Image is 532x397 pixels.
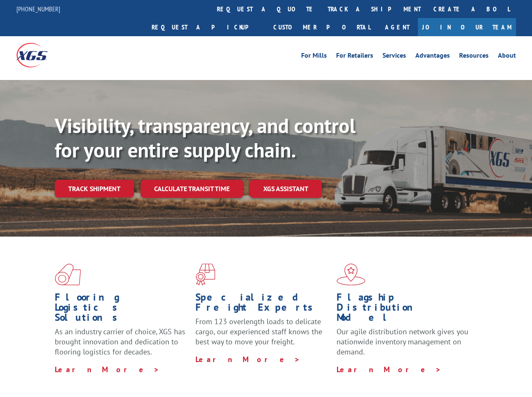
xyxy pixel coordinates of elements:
[415,52,450,61] a: Advantages
[377,18,418,36] a: Agent
[195,292,330,317] h1: Specialized Freight Experts
[55,292,189,327] h1: Flooring Logistics Solutions
[337,292,471,327] h1: Flagship Distribution Model
[382,52,406,61] a: Services
[336,52,373,61] a: For Retailers
[55,112,356,163] b: Visibility, transparency, and control for your entire supply chain.
[250,180,322,198] a: XGS ASSISTANT
[337,327,468,357] span: Our agile distribution network gives you nationwide inventory management on demand.
[55,327,185,357] span: As an industry carrier of choice, XGS has brought innovation and dedication to flooring logistics...
[55,180,134,197] a: Track shipment
[145,18,267,36] a: Request a pickup
[55,264,81,285] img: xgs-icon-total-supply-chain-intelligence-red
[195,354,300,364] a: Learn More >
[459,52,489,61] a: Resources
[301,52,327,61] a: For Mills
[195,264,215,285] img: xgs-icon-focused-on-flooring-red
[337,365,441,374] a: Learn More >
[16,5,60,13] a: [PHONE_NUMBER]
[418,18,516,36] a: Join Our Team
[498,52,516,61] a: About
[337,264,366,285] img: xgs-icon-flagship-distribution-model-red
[267,18,377,36] a: Customer Portal
[55,365,160,374] a: Learn More >
[141,180,243,198] a: Calculate transit time
[195,317,330,354] p: From 123 overlength loads to delicate cargo, our experienced staff knows the best way to move you...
